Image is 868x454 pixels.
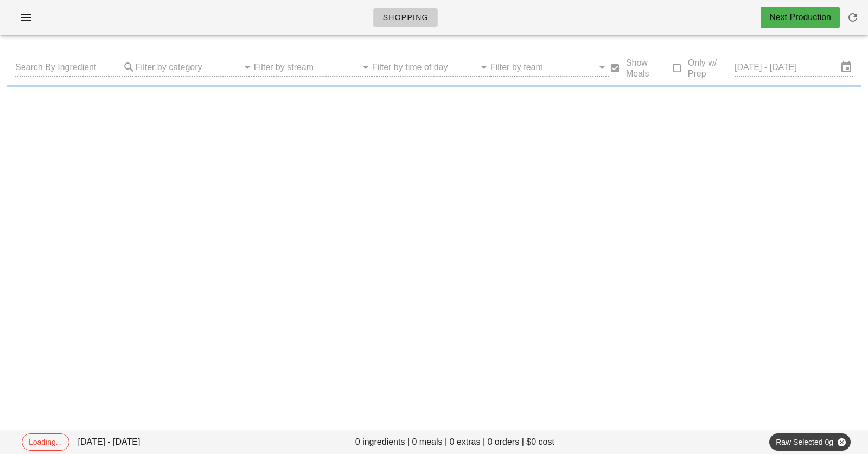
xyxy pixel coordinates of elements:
[837,437,846,447] button: Close
[776,433,844,451] span: Raw Selected 0g
[382,13,429,22] span: Shopping
[769,11,831,24] div: Next Production
[373,8,438,27] a: Shopping
[29,434,62,450] span: Loading...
